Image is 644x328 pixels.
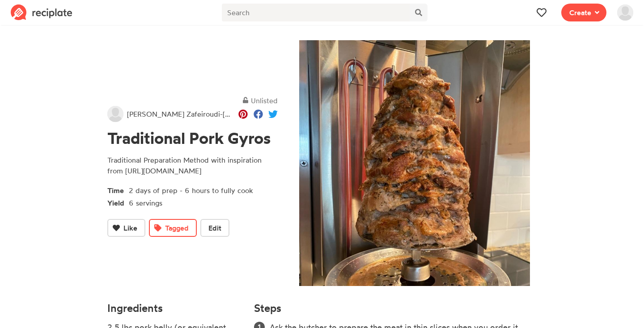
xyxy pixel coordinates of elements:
[129,198,162,207] span: 6 servings
[617,4,633,21] img: User's avatar
[149,219,197,237] button: Tagged
[165,223,189,233] span: Tagged
[107,155,278,176] p: Traditional Preparation Method with inspiration from [URL][DOMAIN_NAME]
[561,4,606,21] button: Create
[11,4,72,21] img: Reciplate
[107,106,123,122] img: User's avatar
[107,106,233,122] a: [PERSON_NAME] Zafeiroudi-[PERSON_NAME]
[208,223,221,233] span: Edit
[107,219,145,237] button: Like
[200,219,229,237] button: Edit
[129,186,253,195] span: 2 days of prep - 6 hours to fully cook
[127,109,233,119] span: [PERSON_NAME] Zafeiroudi-[PERSON_NAME]
[107,183,129,196] span: Time
[251,96,278,105] span: Unlisted
[107,129,278,147] h1: Traditional Pork Gyros
[222,4,410,21] input: Search
[123,223,137,233] span: Like
[292,40,537,286] img: Recipe of Traditional Pork Gyros by Korina Zafeiroudi-Pierson
[254,302,281,314] h4: Steps
[107,302,243,314] h4: Ingredients
[107,196,129,208] span: Yield
[569,7,591,18] span: Create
